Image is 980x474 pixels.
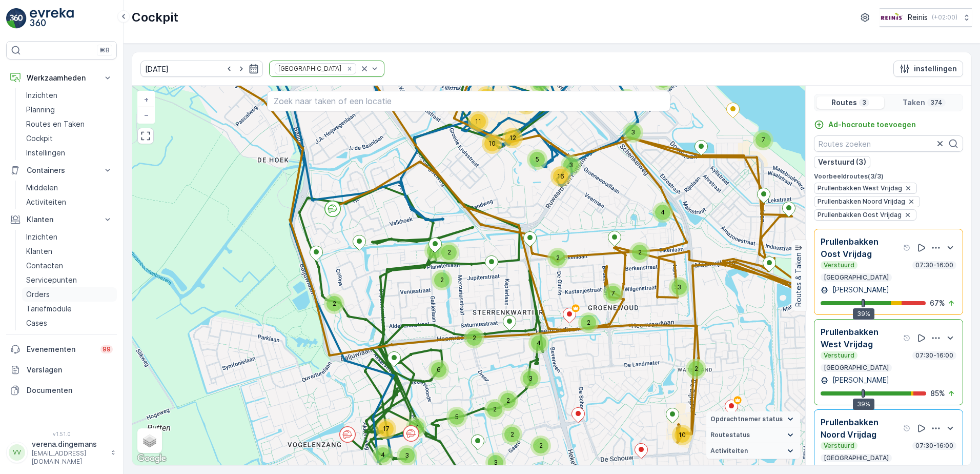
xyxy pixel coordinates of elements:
div: 16 [550,166,571,187]
p: [GEOGRAPHIC_DATA] [823,364,890,372]
p: 3 [861,98,867,107]
div: 3 [520,368,541,389]
a: Cockpit [22,131,117,146]
div: 10 [476,86,497,107]
span: 6 [437,366,441,373]
p: 07:30-16:00 [914,442,954,450]
p: Ad-hocroute toevoegen [828,120,916,130]
span: 2 [333,300,336,307]
div: 3 [669,277,689,298]
span: 12 [509,134,516,142]
input: Routes zoeken [814,135,963,152]
span: 17 [383,425,390,432]
p: ⌘B [99,46,110,54]
span: 3 [405,451,409,459]
p: verena.dingemans [32,439,106,449]
a: Inzichten [22,230,117,244]
div: 39% [853,308,874,320]
p: Routes [831,97,857,108]
span: 2 [440,276,444,284]
span: Prullenbakken Oost Vrijdag [818,211,902,219]
span: 2 [506,397,510,404]
a: Middelen [22,181,117,195]
div: 7 [753,130,773,150]
span: 4 [381,451,385,459]
a: Contacten [22,259,117,273]
div: 5 [527,149,547,170]
button: Reinis(+02:00) [880,8,972,27]
span: 7 [415,423,418,431]
p: Planning [26,105,55,115]
p: Verstuurd [823,261,855,269]
p: Verstuurd [823,442,855,450]
img: Google [135,452,169,465]
div: 12 [502,128,523,148]
div: 3 [561,155,581,175]
a: Uitzoomen [138,107,154,123]
p: Verstuurd [823,351,855,360]
div: 2 [616,89,637,109]
a: Cases [22,316,117,330]
p: Werkzaamheden [27,73,96,83]
span: 11 [475,117,481,125]
div: Remove Prullenbakken [344,65,355,73]
p: Servicepunten [26,275,77,285]
span: 7 [611,289,615,297]
span: Opdrachtnemer status [710,415,783,423]
span: 16 [557,172,564,180]
p: instellingen [914,64,957,74]
a: Layers [138,429,161,452]
div: 4 [373,445,393,465]
div: 4 [424,241,445,261]
button: Werkzaamheden [6,68,117,88]
p: Prullenbakken West Vrijdag [821,326,901,350]
div: VV [9,444,25,461]
p: Prullenbakken Oost Vrijdag [821,235,901,260]
a: Planning [22,103,117,117]
p: Middelen [26,183,58,193]
p: Evenementen [27,344,94,354]
span: + [144,95,149,104]
button: Containers [6,160,117,181]
div: 3 [397,445,417,466]
span: 2 [473,334,476,342]
span: Activiteiten [710,447,748,455]
summary: Activiteiten [706,443,800,459]
div: 3 [623,122,643,143]
button: VVverena.dingemans[EMAIL_ADDRESS][DOMAIN_NAME] [6,439,117,466]
div: help tooltippictogram [903,334,911,342]
div: 6 [428,360,449,380]
a: Activiteiten [22,195,117,209]
div: 2 [324,293,344,314]
a: Klanten [22,244,117,259]
div: 2 [547,248,568,268]
p: [EMAIL_ADDRESS][DOMAIN_NAME] [32,449,106,466]
button: Klanten [6,209,117,230]
div: 4 [528,333,549,353]
p: Routes en Taken [26,119,85,129]
p: [PERSON_NAME] [830,285,889,295]
p: Klanten [27,214,96,225]
a: Servicepunten [22,273,117,287]
div: 3 [485,452,506,473]
p: Taken [903,97,925,108]
div: 2 [439,242,459,263]
span: 4 [537,339,541,347]
div: 2 [502,424,522,445]
p: Instellingen [26,148,65,158]
input: Zoek naar taken of een locatie [267,91,671,111]
img: Reinis-Logo-Vrijstaand_Tekengebied-1-copy2_aBO4n7j.png [880,12,904,23]
p: Documenten [27,385,113,396]
p: 374 [929,98,944,107]
div: 2 [530,436,551,456]
span: 3 [528,374,533,382]
span: v 1.51.0 [6,431,117,437]
div: 4 [652,202,673,223]
a: Routes en Taken [22,117,117,131]
span: 2 [493,405,497,413]
p: Prullenbakken Noord Vrijdag [821,416,901,441]
p: [PERSON_NAME] [830,375,889,385]
p: Verstuurd (3) [818,157,866,167]
summary: Opdrachtnemer status [706,411,800,427]
div: 17 [376,419,396,439]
